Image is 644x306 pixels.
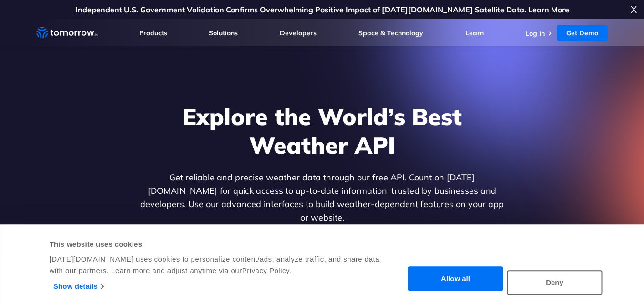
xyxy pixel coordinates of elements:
[242,266,290,274] a: Privacy Policy
[209,29,238,37] a: Solutions
[138,102,506,159] h1: Explore the World’s Best Weather API
[557,25,608,41] a: Get Demo
[525,29,545,38] a: Log In
[139,29,167,37] a: Products
[408,267,503,291] button: Allow all
[53,279,103,294] a: Show details
[507,270,603,295] button: Deny
[50,253,391,276] div: [DATE][DOMAIN_NAME] uses cookies to personalize content/ads, analyze traffic, and share data with...
[36,26,98,40] a: Home link
[358,29,423,37] a: Space & Technology
[280,29,317,37] a: Developers
[75,5,569,14] a: Independent U.S. Government Validation Confirms Overwhelming Positive Impact of [DATE][DOMAIN_NAM...
[50,239,391,250] div: This website uses cookies
[138,171,506,224] p: Get reliable and precise weather data through our free API. Count on [DATE][DOMAIN_NAME] for quic...
[465,29,484,37] a: Learn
